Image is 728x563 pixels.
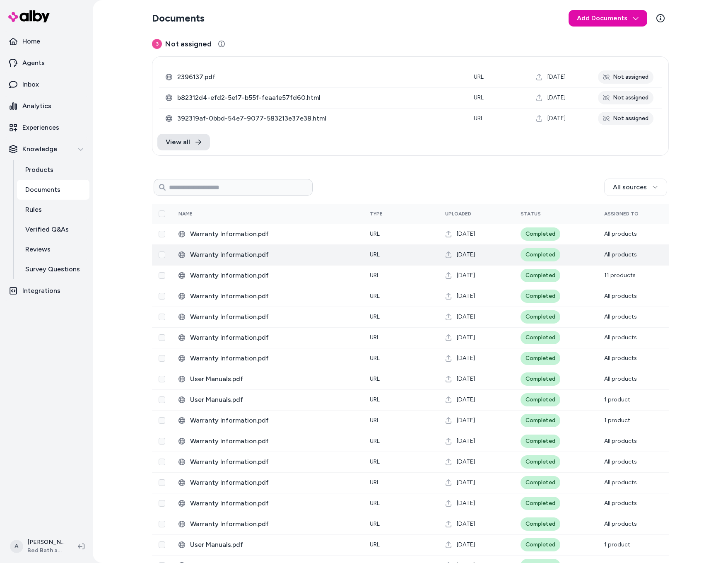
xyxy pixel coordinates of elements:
[178,229,357,239] div: Warranty Information.pdf
[25,185,60,195] p: Documents
[521,393,560,406] div: Completed
[8,10,50,22] img: alby Logo
[3,75,89,94] a: Inbox
[370,520,380,527] span: URL
[604,211,639,217] span: Assigned To
[157,134,210,150] a: View all
[17,200,89,220] a: Rules
[370,334,380,341] span: URL
[177,93,460,103] span: b82312d4-efd2-5e17-b55f-feaa1e57fd60.html
[370,479,380,486] span: URL
[178,250,357,260] div: Warranty Information.pdf
[457,271,475,280] span: [DATE]
[604,292,637,300] span: All products
[159,314,165,320] button: Select row
[190,271,357,280] span: Warranty Information.pdf
[190,519,357,529] span: Warranty Information.pdf
[25,225,69,234] p: Verified Q&As
[457,251,475,259] span: [DATE]
[17,259,89,279] a: Survey Questions
[521,331,560,344] div: Completed
[166,114,460,123] div: 392319af-0bbd-54e7-9077-583213e37e38.html
[166,93,460,103] div: b82312d4-efd2-5e17-b55f-feaa1e57fd60.html
[190,312,357,322] span: Warranty Information.pdf
[598,70,653,84] div: Not assigned
[178,353,357,363] div: Warranty Information.pdf
[457,354,475,362] span: [DATE]
[190,250,357,260] span: Warranty Information.pdf
[178,271,357,280] div: Warranty Information.pdf
[178,291,357,301] div: Warranty Information.pdf
[521,414,560,427] div: Completed
[22,36,40,46] p: Home
[370,375,380,382] span: URL
[457,292,475,300] span: [DATE]
[604,272,636,279] span: 11 products
[604,251,637,258] span: All products
[190,478,357,488] span: Warranty Information.pdf
[178,374,357,384] div: User Manuals.pdf
[159,210,165,217] button: Select all
[178,498,357,508] div: Warranty Information.pdf
[604,458,637,465] span: All products
[370,313,380,320] span: URL
[521,497,560,510] div: Completed
[521,211,541,217] span: Status
[178,457,357,467] div: Warranty Information.pdf
[25,264,80,274] p: Survey Questions
[159,396,165,403] button: Select row
[159,376,165,382] button: Select row
[457,230,475,238] span: [DATE]
[604,500,637,507] span: All products
[178,333,357,343] div: Warranty Information.pdf
[474,115,484,122] span: URL
[457,541,475,549] span: [DATE]
[604,520,637,527] span: All products
[521,269,560,282] div: Completed
[604,313,637,320] span: All products
[521,455,560,469] div: Completed
[604,417,630,424] span: 1 product
[190,436,357,446] span: Warranty Information.pdf
[521,248,560,261] div: Completed
[166,72,460,82] div: 2396137.pdf
[190,540,357,550] span: User Manuals.pdf
[521,310,560,324] div: Completed
[25,165,53,175] p: Products
[521,227,560,241] div: Completed
[159,541,165,548] button: Select row
[547,94,566,102] span: [DATE]
[370,458,380,465] span: URL
[190,395,357,405] span: User Manuals.pdf
[370,272,380,279] span: URL
[166,137,190,147] span: View all
[178,395,357,405] div: User Manuals.pdf
[457,416,475,425] span: [DATE]
[159,334,165,341] button: Select row
[613,182,647,192] span: All sources
[3,139,89,159] button: Knowledge
[159,272,165,279] button: Select row
[370,437,380,445] span: URL
[190,498,357,508] span: Warranty Information.pdf
[159,500,165,507] button: Select row
[178,312,357,322] div: Warranty Information.pdf
[457,520,475,528] span: [DATE]
[3,53,89,73] a: Agents
[604,334,637,341] span: All products
[17,220,89,239] a: Verified Q&As
[27,546,65,555] span: Bed Bath and Beyond
[457,375,475,383] span: [DATE]
[521,290,560,303] div: Completed
[22,101,51,111] p: Analytics
[370,500,380,507] span: URL
[152,39,162,49] span: 3
[457,458,475,466] span: [DATE]
[190,353,357,363] span: Warranty Information.pdf
[177,72,460,82] span: 2396137.pdf
[17,160,89,180] a: Products
[457,478,475,487] span: [DATE]
[370,417,380,424] span: URL
[370,230,380,237] span: URL
[521,435,560,448] div: Completed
